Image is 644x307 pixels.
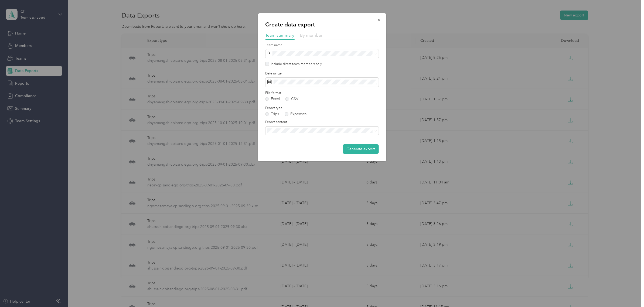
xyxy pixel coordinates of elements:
[265,120,379,125] label: Export content
[265,21,379,28] p: Create data export
[265,43,379,48] label: Team name
[265,33,295,38] span: Team summary
[265,71,379,76] label: Date range
[285,112,306,116] label: Expenses
[265,106,379,111] label: Export type
[285,97,298,101] label: CSV
[269,62,322,67] label: Include direct team members only
[265,91,379,95] label: File format
[300,33,323,38] span: By member
[265,97,280,101] label: Excel
[614,277,644,307] iframe: Everlance-gr Chat Button Frame
[265,112,279,116] label: Trips
[343,144,379,154] button: Generate export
